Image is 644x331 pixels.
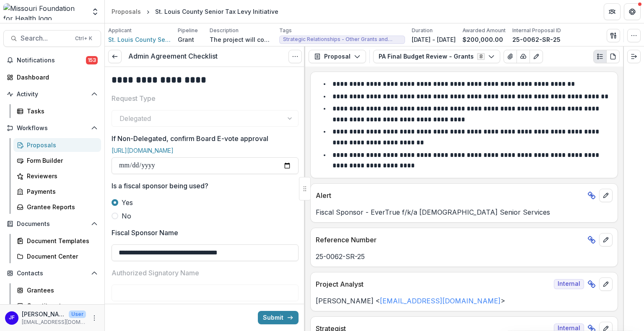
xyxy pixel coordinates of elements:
p: $200,000.00 [462,35,503,44]
span: Notifications [17,57,86,64]
p: Description [210,27,239,34]
span: Yes [122,198,133,208]
div: Tasks [27,107,94,115]
a: Grantees [13,283,101,297]
div: Proposals [27,141,94,149]
a: Document Center [13,249,101,263]
a: Reviewers [13,169,101,183]
span: Contacts [17,270,88,277]
button: Open Workflows [3,121,101,135]
a: Dashboard [3,70,101,84]
button: Expand right [627,50,641,63]
p: 25-0062-SR-25 [512,35,561,44]
nav: breadcrumb [108,5,282,18]
button: Notifications153 [3,54,101,67]
button: Options [288,50,302,63]
p: [PERSON_NAME] [22,310,65,318]
button: Open Documents [3,217,101,231]
span: Internal [554,279,584,289]
a: Document Templates [13,234,101,248]
p: Authorized Signatory Name [112,268,199,278]
div: Grantee Reports [27,203,94,211]
button: edit [599,277,613,291]
span: Workflows [17,125,88,132]
button: Plaintext view [593,50,607,63]
p: [DATE] - [DATE] [412,35,456,44]
p: The project will conduct an educational campaign on the needs of older adults and the potential o... [210,35,273,44]
button: Partners [604,3,621,20]
button: PDF view [606,50,620,63]
p: User [69,310,86,318]
a: Grantee Reports [13,200,101,214]
p: If Non-Delegated, confirm Board E-vote approval [112,133,268,144]
div: Proposals [112,7,141,16]
div: Form Builder [27,156,94,165]
div: Jean Freeman-Crawford [9,315,15,321]
p: Pipeline [178,27,198,34]
p: Applicant [108,27,132,34]
p: 25-0062-SR-25 [316,251,613,262]
button: Search... [3,30,101,47]
p: [PERSON_NAME] < > [316,296,613,306]
button: Submit [258,311,299,324]
div: Constituents [27,301,94,310]
span: Search... [21,34,70,42]
p: Is a fiscal sponsor being used? [112,181,208,191]
a: St. Louis County Senior Tax Levy Initiative [108,35,171,44]
div: Dashboard [17,73,94,82]
h3: Admin Agreement Checklist [128,52,218,60]
p: Fiscal Sponsor Name [112,228,178,238]
div: Document Center [27,252,94,261]
span: 153 [86,56,98,64]
a: [URL][DOMAIN_NAME] [112,147,174,154]
button: PA Final Budget Review - Grants8 [373,50,500,63]
p: Grant [178,35,194,44]
p: Reference Number [316,235,584,245]
button: View Attached Files [504,50,517,63]
p: Internal Proposal ID [512,27,561,34]
p: Project Analyst [316,279,551,289]
p: [EMAIL_ADDRESS][DOMAIN_NAME] [22,318,86,326]
p: Request Type [112,93,156,103]
div: Reviewers [27,172,94,180]
p: Alert [316,190,584,200]
span: No [122,211,131,221]
p: Duration [412,27,433,34]
p: Awarded Amount [462,27,506,34]
span: Strategic Relationships - Other Grants and Contracts [283,36,401,42]
div: Document Templates [27,236,94,245]
a: Constituents [13,299,101,313]
a: [EMAIL_ADDRESS][DOMAIN_NAME] [380,297,501,305]
div: Grantees [27,286,94,295]
div: St. Louis County Senior Tax Levy Initiative [155,7,278,16]
button: Open Activity [3,87,101,101]
button: Get Help [624,3,641,20]
a: Proposals [13,138,101,152]
button: Edit as form [530,50,543,63]
button: Open Contacts [3,267,101,280]
div: Payments [27,187,94,196]
a: Payments [13,185,101,198]
a: Tasks [13,104,101,118]
button: edit [599,189,613,202]
p: Tags [279,27,292,34]
a: Form Builder [13,154,101,167]
button: Proposal [309,50,366,63]
img: Missouri Foundation for Health logo [3,3,86,20]
span: Documents [17,221,88,228]
div: Ctrl + K [73,34,94,43]
button: edit [599,233,613,246]
button: More [89,313,99,323]
a: Proposals [108,5,144,18]
span: Activity [17,91,88,98]
button: Open entity switcher [89,3,101,20]
p: Fiscal Sponsor - EverTrue f/k/a [DEMOGRAPHIC_DATA] Senior Services [316,207,613,217]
